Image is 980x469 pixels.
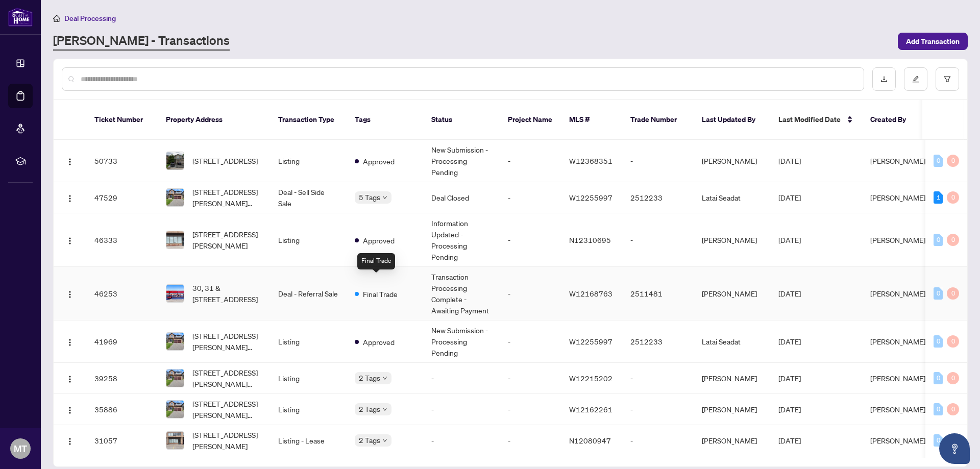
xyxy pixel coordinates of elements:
[778,156,801,165] span: [DATE]
[694,140,770,182] td: [PERSON_NAME]
[166,189,184,206] img: thumbnail-img
[66,437,74,446] img: Logo
[622,394,694,425] td: -
[62,432,78,449] button: Logo
[192,429,262,452] span: [STREET_ADDRESS][PERSON_NAME]
[363,235,395,246] span: Approved
[62,285,78,302] button: Logo
[270,182,347,213] td: Deal - Sell Side Sale
[64,14,116,23] span: Deal Processing
[694,213,770,267] td: [PERSON_NAME]
[359,372,380,384] span: 2 Tags
[778,289,801,298] span: [DATE]
[500,363,561,394] td: -
[270,140,347,182] td: Listing
[359,403,380,415] span: 2 Tags
[359,434,380,446] span: 2 Tags
[500,213,561,267] td: -
[382,438,387,443] span: down
[423,100,500,140] th: Status
[8,8,33,27] img: logo
[66,237,74,245] img: Logo
[934,372,943,384] div: 0
[270,320,347,363] td: Listing
[423,320,500,363] td: New Submission - Processing Pending
[569,156,612,165] span: W12368351
[694,320,770,363] td: Latai Seadat
[778,436,801,445] span: [DATE]
[192,282,262,305] span: 30, 31 & [STREET_ADDRESS]
[270,394,347,425] td: Listing
[66,158,74,166] img: Logo
[947,191,959,204] div: 0
[944,76,951,83] span: filter
[500,320,561,363] td: -
[363,156,395,167] span: Approved
[778,374,801,383] span: [DATE]
[778,235,801,244] span: [DATE]
[694,100,770,140] th: Last Updated By
[870,405,925,414] span: [PERSON_NAME]
[569,193,612,202] span: W12255997
[622,213,694,267] td: -
[778,114,841,125] span: Last Modified Date
[872,67,896,91] button: download
[359,191,380,203] span: 5 Tags
[622,140,694,182] td: -
[947,403,959,415] div: 0
[62,232,78,248] button: Logo
[158,100,270,140] th: Property Address
[906,33,960,50] span: Add Transaction
[569,289,612,298] span: W12168763
[934,287,943,300] div: 0
[870,289,925,298] span: [PERSON_NAME]
[166,333,184,350] img: thumbnail-img
[192,398,262,421] span: [STREET_ADDRESS][PERSON_NAME][PERSON_NAME]
[778,337,801,346] span: [DATE]
[423,394,500,425] td: -
[270,213,347,267] td: Listing
[423,213,500,267] td: Information Updated - Processing Pending
[694,267,770,320] td: [PERSON_NAME]
[934,234,943,246] div: 0
[166,152,184,169] img: thumbnail-img
[270,267,347,320] td: Deal - Referral Sale
[622,425,694,456] td: -
[86,425,158,456] td: 31057
[62,153,78,169] button: Logo
[934,191,943,204] div: 1
[166,231,184,249] img: thumbnail-img
[192,155,258,166] span: [STREET_ADDRESS]
[947,287,959,300] div: 0
[904,67,927,91] button: edit
[382,407,387,412] span: down
[166,401,184,418] img: thumbnail-img
[622,182,694,213] td: 2512233
[66,406,74,414] img: Logo
[86,182,158,213] td: 47529
[934,434,943,447] div: 0
[500,267,561,320] td: -
[192,186,262,209] span: [STREET_ADDRESS][PERSON_NAME][PERSON_NAME]
[347,100,423,140] th: Tags
[694,363,770,394] td: [PERSON_NAME]
[62,333,78,350] button: Logo
[363,336,395,348] span: Approved
[500,182,561,213] td: -
[569,337,612,346] span: W12255997
[270,425,347,456] td: Listing - Lease
[62,189,78,206] button: Logo
[166,369,184,387] img: thumbnail-img
[870,436,925,445] span: [PERSON_NAME]
[622,320,694,363] td: 2512233
[778,405,801,414] span: [DATE]
[66,375,74,383] img: Logo
[947,372,959,384] div: 0
[270,363,347,394] td: Listing
[880,76,888,83] span: download
[86,363,158,394] td: 39258
[862,100,923,140] th: Created By
[423,140,500,182] td: New Submission - Processing Pending
[622,100,694,140] th: Trade Number
[694,182,770,213] td: Latai Seadat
